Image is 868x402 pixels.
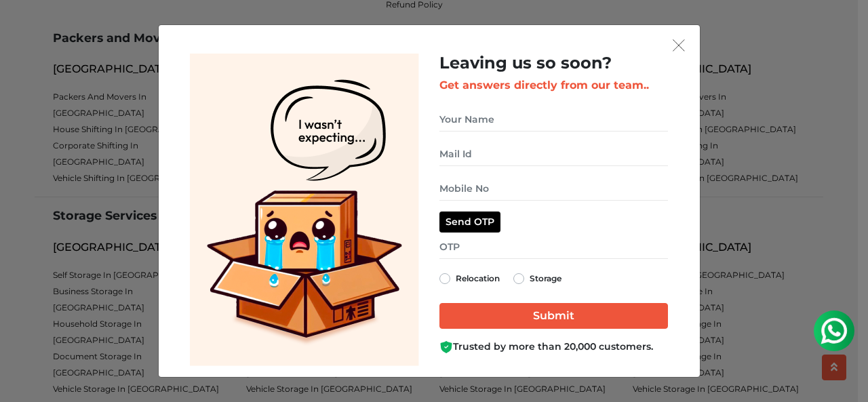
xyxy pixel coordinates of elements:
input: Mail Id [439,142,668,166]
input: Submit [439,303,668,329]
img: exit [673,39,685,52]
h2: Leaving us so soon? [439,54,668,73]
label: Relocation [456,270,500,287]
div: Trusted by more than 20,000 customers. [439,340,668,354]
h3: Get answers directly from our team.. [439,79,668,92]
img: whatsapp-icon.svg [14,14,41,41]
input: OTP [439,235,668,259]
img: Boxigo Customer Shield [439,340,453,354]
button: Send OTP [439,212,500,233]
img: Lead Welcome Image [190,54,419,366]
input: Mobile No [439,177,668,201]
input: Your Name [439,108,668,132]
label: Storage [530,270,561,287]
